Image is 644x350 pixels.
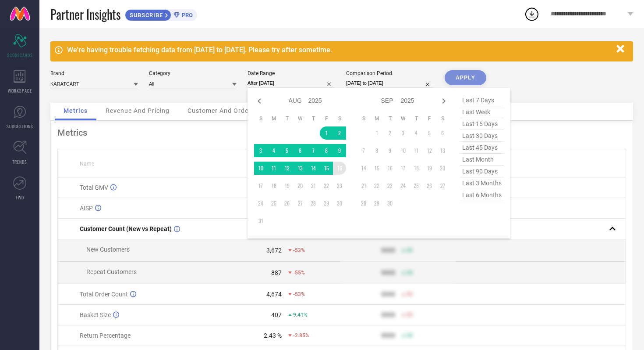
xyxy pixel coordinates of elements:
[271,269,282,276] div: 887
[80,184,108,191] span: Total GMV
[320,179,333,192] td: Fri Aug 22 2025
[436,144,449,157] td: Sat Sep 13 2025
[460,142,504,154] span: last 45 days
[436,126,449,140] td: Sat Sep 06 2025
[370,179,383,192] td: Mon Sep 22 2025
[407,291,413,297] span: 50
[410,144,423,157] td: Thu Sep 11 2025
[254,96,265,106] div: Previous month
[460,94,504,106] span: last 7 days
[410,162,423,175] td: Thu Sep 18 2025
[12,159,27,165] span: TRENDS
[436,115,449,122] th: Saturday
[381,332,395,339] div: 9999
[383,162,396,175] td: Tue Sep 16 2025
[320,162,333,175] td: Fri Aug 15 2025
[383,179,396,192] td: Tue Sep 23 2025
[293,332,309,339] span: -2.85%
[410,115,423,122] th: Thursday
[383,197,396,210] td: Tue Sep 30 2025
[267,144,280,157] td: Mon Aug 04 2025
[346,79,434,88] input: Select comparison period
[407,270,413,276] span: 50
[266,291,282,298] div: 4,674
[396,162,410,175] td: Wed Sep 17 2025
[381,247,395,254] div: 9999
[370,126,383,140] td: Mon Sep 01 2025
[67,46,612,54] div: We're having trouble fetching data from [DATE] to [DATE]. Please try after sometime.
[294,144,307,157] td: Wed Aug 06 2025
[381,311,395,318] div: 9999
[80,332,131,339] span: Return Percentage
[294,179,307,192] td: Wed Aug 20 2025
[188,107,255,114] span: Customer And Orders
[293,270,305,276] span: -55%
[294,162,307,175] td: Wed Aug 13 2025
[410,126,423,140] td: Thu Sep 04 2025
[460,154,504,166] span: last month
[333,126,346,140] td: Sat Aug 02 2025
[80,225,172,232] span: Customer Count (New vs Repeat)
[86,268,137,275] span: Repeat Customers
[383,115,396,122] th: Tuesday
[407,312,413,318] span: 50
[80,291,128,298] span: Total Order Count
[50,70,138,76] div: Brand
[423,115,436,122] th: Friday
[357,162,370,175] td: Sun Sep 14 2025
[381,291,395,298] div: 9999
[280,179,294,192] td: Tue Aug 19 2025
[254,179,267,192] td: Sun Aug 17 2025
[267,115,280,122] th: Monday
[267,197,280,210] td: Mon Aug 25 2025
[423,162,436,175] td: Fri Sep 19 2025
[293,247,305,253] span: -53%
[320,115,333,122] th: Friday
[264,332,282,339] div: 2.43 %
[86,246,130,253] span: New Customers
[346,70,434,76] div: Comparison Period
[333,115,346,122] th: Saturday
[280,115,294,122] th: Tuesday
[293,312,308,318] span: 9.41%
[439,96,449,106] div: Next month
[423,126,436,140] td: Fri Sep 05 2025
[16,194,24,201] span: FWD
[280,162,294,175] td: Tue Aug 12 2025
[267,162,280,175] td: Mon Aug 11 2025
[293,291,305,297] span: -53%
[7,52,33,58] span: SCORECARDS
[333,144,346,157] td: Sat Aug 09 2025
[307,197,320,210] td: Thu Aug 28 2025
[423,144,436,157] td: Fri Sep 12 2025
[333,162,346,175] td: Sat Aug 16 2025
[271,311,282,318] div: 407
[7,123,33,130] span: SUGGESTIONS
[396,115,410,122] th: Wednesday
[307,162,320,175] td: Thu Aug 14 2025
[125,12,165,18] span: SUBSCRIBE
[307,179,320,192] td: Thu Aug 21 2025
[320,197,333,210] td: Fri Aug 29 2025
[248,70,335,76] div: Date Range
[460,166,504,177] span: last 90 days
[460,177,504,189] span: last 3 months
[266,247,282,254] div: 3,672
[57,127,626,138] div: Metrics
[149,70,237,76] div: Category
[357,179,370,192] td: Sun Sep 21 2025
[460,106,504,118] span: last week
[333,197,346,210] td: Sat Aug 30 2025
[254,162,267,175] td: Sun Aug 10 2025
[436,162,449,175] td: Sat Sep 20 2025
[307,115,320,122] th: Thursday
[64,107,88,114] span: Metrics
[254,115,267,122] th: Sunday
[370,197,383,210] td: Mon Sep 29 2025
[248,79,335,88] input: Select date range
[294,115,307,122] th: Wednesday
[370,144,383,157] td: Mon Sep 08 2025
[307,144,320,157] td: Thu Aug 07 2025
[370,162,383,175] td: Mon Sep 15 2025
[254,214,267,227] td: Sun Aug 31 2025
